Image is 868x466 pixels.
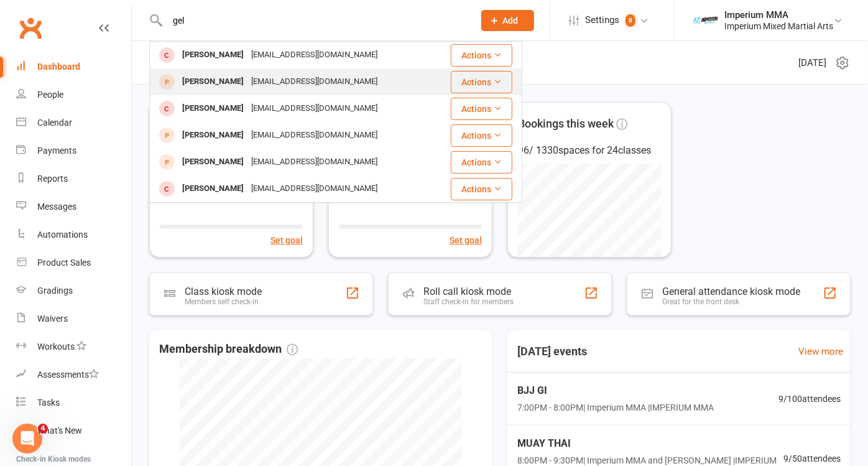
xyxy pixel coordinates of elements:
span: Add [503,16,519,26]
button: Add [481,10,534,31]
div: Imperium Mixed Martial Arts [724,21,833,32]
input: Search... [164,12,465,29]
a: Calendar [16,109,131,137]
a: Product Sales [16,249,131,277]
span: 7:00PM - 8:00PM | Imperium MMA | IMPERIUM MMA [517,401,714,414]
a: People [16,81,131,109]
h3: [DATE] events [507,340,597,363]
div: [PERSON_NAME] [178,73,247,91]
div: Assessments [37,370,99,380]
div: Tasks [37,398,60,408]
iframe: Intercom live chat [12,424,42,454]
span: Membership breakdown [159,340,298,358]
div: [PERSON_NAME] [178,46,247,64]
a: Payments [16,137,131,165]
a: Dashboard [16,53,131,81]
div: Staff check-in for members [423,297,514,306]
div: [EMAIL_ADDRESS][DOMAIN_NAME] [247,100,381,118]
div: [EMAIL_ADDRESS][DOMAIN_NAME] [247,126,381,144]
div: Great for the front desk [662,297,800,306]
a: Automations [16,221,131,249]
a: Gradings [16,277,131,305]
div: General attendance kiosk mode [662,286,800,297]
div: Automations [37,230,88,240]
div: Dashboard [37,62,80,72]
div: [EMAIL_ADDRESS][DOMAIN_NAME] [247,153,381,171]
div: Workouts [37,342,75,352]
div: What's New [37,426,82,436]
button: Actions [451,44,512,67]
div: Members self check-in [185,297,262,306]
span: 9 / 50 attendees [783,452,841,465]
a: Waivers [16,305,131,333]
button: Actions [451,71,512,93]
button: Actions [451,124,512,147]
button: Actions [451,98,512,120]
div: Class kiosk mode [185,286,262,297]
a: Tasks [16,389,131,417]
div: 96 / 1330 spaces for 24 classes [518,142,661,159]
div: [EMAIL_ADDRESS][DOMAIN_NAME] [247,46,381,64]
div: Calendar [37,118,72,128]
div: Messages [37,202,76,212]
div: [PERSON_NAME] [178,180,247,198]
button: Set goal [450,233,482,247]
span: [DATE] [798,55,826,70]
a: Messages [16,193,131,221]
div: [PERSON_NAME] [178,153,247,171]
a: Clubworx [15,12,46,44]
span: 4 [38,424,48,434]
span: Bookings this week [518,115,614,133]
a: View more [798,344,843,359]
img: thumb_image1639376871.png [693,8,718,33]
div: Imperium MMA [724,9,833,21]
div: People [37,90,63,100]
div: Gradings [37,286,73,296]
div: Product Sales [37,258,91,268]
span: Settings [585,6,619,34]
button: Actions [451,178,512,200]
div: [EMAIL_ADDRESS][DOMAIN_NAME] [247,180,381,198]
a: Reports [16,165,131,193]
span: 8 [626,14,635,27]
div: Waivers [37,314,68,324]
div: Payments [37,146,76,156]
div: [EMAIL_ADDRESS][DOMAIN_NAME] [247,73,381,91]
div: [PERSON_NAME] [178,100,247,118]
span: 9 / 100 attendees [778,392,841,406]
button: Set goal [270,233,303,247]
div: [PERSON_NAME] [178,126,247,144]
a: Workouts [16,333,131,361]
div: Roll call kiosk mode [423,286,514,297]
a: What's New [16,417,131,445]
button: Actions [451,151,512,174]
span: MUAY THAI [517,436,783,452]
a: Assessments [16,361,131,389]
div: Reports [37,174,68,184]
span: BJJ GI [517,383,714,399]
